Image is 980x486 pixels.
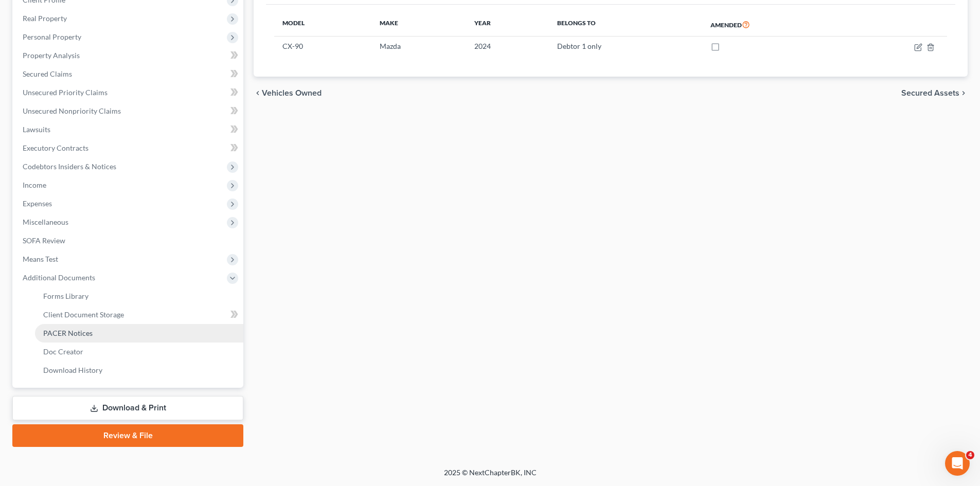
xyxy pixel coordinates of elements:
span: Vehicles Owned [262,89,322,97]
i: chevron_left [254,89,262,97]
span: Executory Contracts [23,143,88,152]
span: Forms Library [43,292,88,300]
span: Download History [43,366,102,374]
span: Lawsuits [23,125,50,134]
th: Year [466,13,549,37]
a: Property Analysis [14,46,243,65]
span: 4 [966,451,974,459]
span: Doc Creator [43,347,83,356]
span: SOFA Review [23,236,65,245]
button: Secured Assets chevron_right [901,89,968,97]
a: Download History [35,361,243,380]
span: Miscellaneous [23,218,68,226]
th: Belongs To [549,13,702,37]
span: Secured Claims [23,69,72,78]
td: Debtor 1 only [549,37,702,56]
a: Client Document Storage [35,305,243,324]
a: Review & File [12,424,243,447]
a: Unsecured Priority Claims [14,83,243,102]
th: Amended [702,13,844,37]
a: Doc Creator [35,343,243,361]
span: Unsecured Nonpriority Claims [23,106,121,115]
span: Unsecured Priority Claims [23,88,108,97]
span: Property Analysis [23,51,80,60]
a: Executory Contracts [14,139,243,157]
iframe: Intercom live chat [945,451,970,476]
a: SOFA Review [14,231,243,250]
span: PACER Notices [43,329,93,337]
span: Personal Property [23,32,81,41]
td: CX-90 [274,37,371,56]
span: Income [23,181,46,189]
span: Expenses [23,199,52,208]
td: 2024 [466,37,549,56]
span: Additional Documents [23,273,95,282]
a: PACER Notices [35,324,243,343]
span: Client Document Storage [43,310,124,319]
div: 2025 © NextChapterBK, INC [197,467,783,486]
span: Codebtors Insiders & Notices [23,162,116,171]
a: Secured Claims [14,65,243,83]
span: Real Property [23,14,67,23]
a: Unsecured Nonpriority Claims [14,102,243,120]
a: Lawsuits [14,120,243,139]
th: Model [274,13,371,37]
span: Secured Assets [901,89,959,97]
a: Forms Library [35,287,243,305]
td: Mazda [371,37,466,56]
th: Make [371,13,466,37]
a: Download & Print [12,396,243,420]
i: chevron_right [959,89,968,97]
span: Means Test [23,255,58,263]
button: chevron_left Vehicles Owned [254,89,322,97]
